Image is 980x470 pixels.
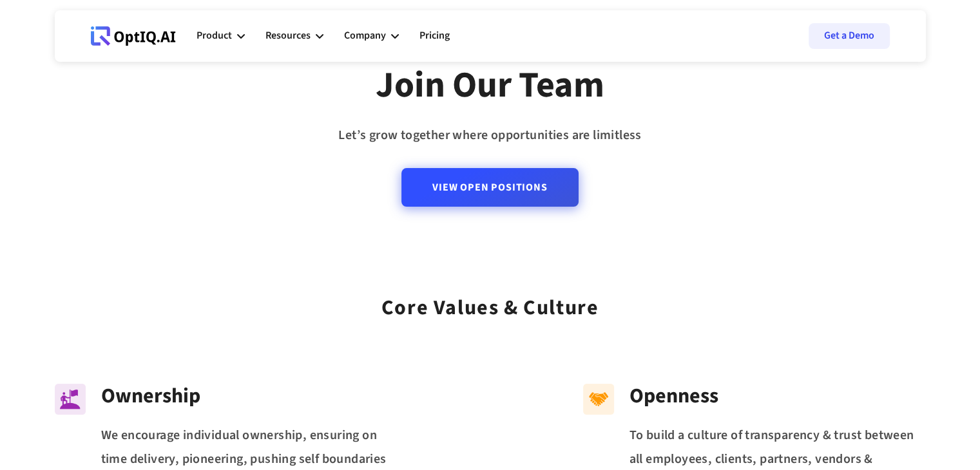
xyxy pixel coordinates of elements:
a: Pricing [419,17,450,55]
div: Resources [265,17,323,55]
div: Product [197,27,232,44]
div: Join Our Team [376,63,604,108]
div: Company [344,17,399,55]
div: Product [197,17,245,55]
div: Core values & Culture [381,279,599,324]
a: Get a Demo [809,23,890,49]
div: Let’s grow together where opportunities are limitless [338,124,641,147]
div: Ownership [101,384,398,408]
a: View Open Positions [401,168,578,207]
div: Openness [629,384,926,408]
div: Company [344,27,386,44]
a: Webflow Homepage [91,17,176,55]
div: Webflow Homepage [91,45,91,46]
div: Resources [265,27,311,44]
